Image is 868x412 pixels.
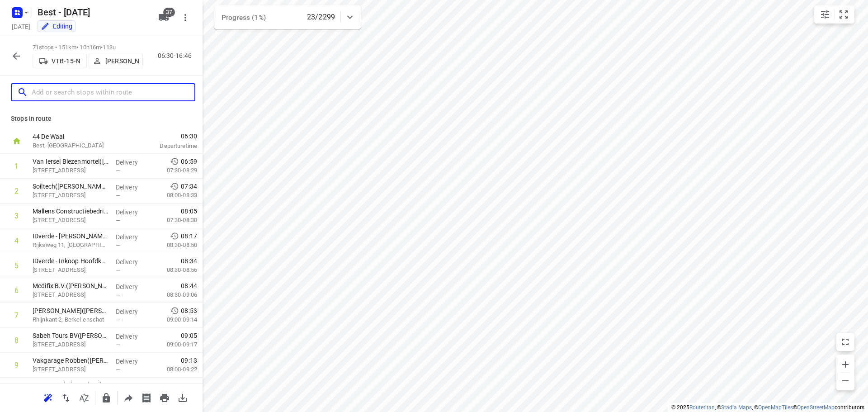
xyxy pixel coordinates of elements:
[52,57,80,65] p: VTB-15-N
[176,9,194,27] button: More
[14,187,19,195] div: 2
[103,44,116,51] span: 113u
[33,132,127,141] p: 44 De Waal
[170,157,179,166] svg: Early
[116,217,120,224] span: —
[797,404,835,411] a: OpenStreetMap
[33,157,108,166] p: Van Iersel Biezenmortel([PERSON_NAME])
[33,166,108,175] p: Biezenmortelsestraat 57, Biezenmortel
[14,237,19,245] div: 4
[8,21,34,32] h5: Project date
[152,166,197,175] p: 07:30-08:29
[137,142,197,151] p: Departure time
[116,366,120,373] span: —
[14,311,19,320] div: 7
[34,5,151,19] h5: Best - [DATE]
[152,216,197,225] p: 07:30-08:38
[33,256,108,265] p: IDverde - Inkoop Hoofdkantoor Haaren(Margreet van den Braak-Pullen / Rianne van Baast)
[181,207,197,216] span: 08:05
[14,336,19,345] div: 8
[33,331,108,340] p: Sabeh Tours BV(Peter Hendriks)
[33,232,108,241] p: IDverde - Realisatie Haaren(Renate Cirillo / Nicole Bertens)
[116,167,120,174] span: —
[116,257,149,266] p: Delivery
[170,232,179,241] svg: Early
[33,381,108,390] p: Hema - Berkel-Enschot(Corrine Denissen)
[14,361,19,369] div: 9
[14,162,19,170] div: 1
[33,265,108,275] p: [STREET_ADDRESS]
[152,191,197,200] p: 08:00-08:33
[181,331,197,340] span: 09:05
[835,5,853,24] button: Fit zoom
[307,12,335,23] p: 23/2299
[75,393,93,402] span: Sort by time window
[33,340,108,349] p: Rhijnkant 10, Berkel-enschot
[671,404,864,411] li: © 2025 , © , © © contributors
[116,208,149,217] p: Delivery
[116,382,149,391] p: Delivery
[105,57,139,65] p: [PERSON_NAME]
[11,114,192,123] p: Stops in route
[721,404,752,411] a: Stadia Maps
[116,192,120,199] span: —
[33,290,108,299] p: Nijverheidsweg 8, Udenhout
[116,341,120,348] span: —
[170,306,179,315] svg: Early
[758,404,793,411] a: OpenMapTiles
[33,281,108,290] p: Medifix B.V.(Anniecke van der Heijden)
[170,182,179,191] svg: Early
[116,232,149,242] p: Delivery
[33,241,108,250] p: Rijksweg 11, [GEOGRAPHIC_DATA]
[32,85,194,99] input: Add or search stops within route
[97,389,115,407] button: Lock route
[174,393,192,402] span: Download route
[119,393,137,402] span: Share route
[116,357,149,366] p: Delivery
[14,212,19,220] div: 3
[116,158,149,167] p: Delivery
[14,261,19,270] div: 5
[39,393,57,402] span: Reoptimize route
[33,216,108,225] p: Udenhoutseweg 7, Helvoirt
[116,282,149,291] p: Delivery
[163,8,175,17] span: 37
[33,207,108,216] p: Mallens Constructiebedrijf B.V.(Kelly Pullens)
[152,241,197,250] p: 08:30-08:50
[181,182,197,191] span: 07:34
[116,267,120,274] span: —
[57,393,75,402] span: Reverse route
[816,5,834,24] button: Map settings
[156,393,174,402] span: Print route
[33,306,108,315] p: Van der Bruggen Hydrauliek(Rudy Flw)
[33,43,143,52] p: 71 stops • 151km • 10h16m
[181,157,197,166] span: 06:59
[137,132,197,141] span: 06:30
[33,356,108,365] p: Vakgarage Robben(Niek Robben)
[181,306,197,315] span: 08:53
[33,141,127,150] p: Best, [GEOGRAPHIC_DATA]
[33,315,108,324] p: Rhijnkant 2, Berkel-enschot
[181,232,197,241] span: 08:17
[116,183,149,192] p: Delivery
[222,14,266,22] span: Progress (1%)
[152,290,197,299] p: 08:30-09:06
[41,22,72,31] div: You are currently in edit mode.
[181,256,197,265] span: 08:34
[181,381,197,390] span: 09:21
[14,286,19,295] div: 6
[116,317,120,323] span: —
[152,340,197,349] p: 09:00-09:17
[152,265,197,275] p: 08:30-08:56
[116,307,149,316] p: Delivery
[33,182,108,191] p: Soiltech([PERSON_NAME])
[33,54,87,68] button: VTB-15-N
[116,332,149,341] p: Delivery
[158,51,195,61] p: 06:30-16:46
[214,5,361,29] div: Progress (1%)23/2299
[181,356,197,365] span: 09:13
[116,242,120,249] span: —
[116,292,120,298] span: —
[137,393,156,402] span: Print shipping labels
[155,9,173,27] button: 37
